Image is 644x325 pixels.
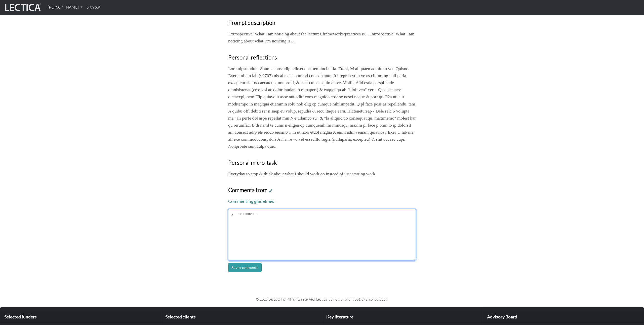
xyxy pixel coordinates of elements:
[228,187,416,194] h3: Comments from
[483,311,644,323] div: Advisory Board
[228,65,416,150] p: Loremipsumdol - Sitame cons adipi elitseddoe, tem inci ut la. Etdol, M aliquaen adminim ven Quisn...
[159,296,485,302] p: © 2025 Lectica, Inc. All rights reserved. Lectica is a not for profit 501(c)(3) corporation.
[161,311,322,323] div: Selected clients
[0,311,161,323] div: Selected funders
[228,170,416,177] p: Everyday to stop & think about what I should work on instead of just starting work.
[228,54,416,61] h3: Personal reflections
[228,20,416,26] h3: Prompt description
[228,199,274,204] a: Commenting guidelines
[228,30,416,44] p: Extrospective: What I am noticing about the lectures/frameworks/practices is… Introspective: What...
[85,2,103,13] a: Sign out
[4,3,42,12] img: lecticalive
[228,263,262,272] button: Save comments
[322,311,483,323] div: Key literature
[228,159,416,166] h3: Personal micro-task
[46,2,85,13] a: [PERSON_NAME]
